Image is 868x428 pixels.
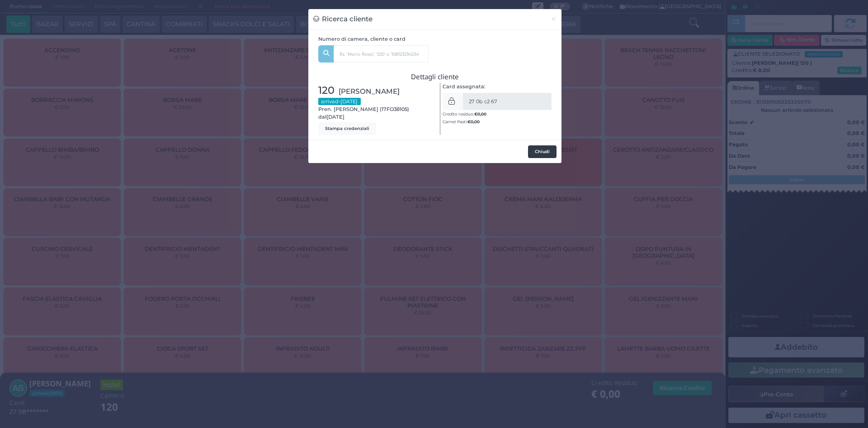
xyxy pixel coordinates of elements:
h3: Ricerca cliente [313,14,373,24]
b: € [467,119,480,124]
span: 0,00 [471,119,480,125]
label: Numero di camera, cliente o card [318,35,406,43]
b: € [474,111,486,116]
span: 0,00 [477,111,486,117]
span: 120 [318,83,335,98]
small: Carnet Pasti: [443,119,480,124]
label: Card assegnata: [443,83,486,91]
h3: Dettagli cliente [318,73,552,81]
button: Stampa credenziali [318,122,376,135]
span: [DATE] [326,113,344,121]
div: Pren. [PERSON_NAME] (17FO38105) dal [313,83,435,135]
button: Chiudi [546,9,561,29]
small: arrived-[DATE] [318,98,361,105]
span: [PERSON_NAME] [339,86,400,96]
input: Es. 'Mario Rossi', '220' o '108123234234' [334,45,429,63]
span: × [551,14,557,24]
small: Credito residuo: [443,111,486,116]
button: Chiudi [528,145,557,158]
